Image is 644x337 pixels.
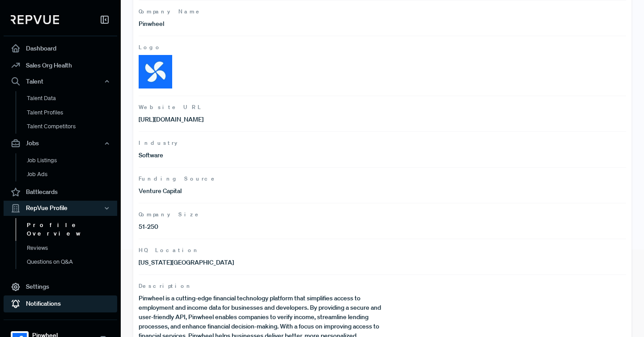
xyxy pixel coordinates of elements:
a: Dashboard [4,40,117,57]
span: Company Name [139,8,626,16]
img: Logo [139,55,172,88]
p: Pinwheel [139,19,382,29]
a: Talent Data [16,91,129,105]
a: Talent Profiles [16,105,129,120]
a: Battlecards [4,184,117,201]
span: HQ Location [139,246,626,254]
span: Industry [139,139,626,147]
a: Profile Overview [16,218,129,241]
button: Jobs [4,136,117,151]
button: RepVue Profile [4,201,117,216]
span: Logo [139,43,626,51]
a: Sales Org Health [4,57,117,74]
a: Talent Competitors [16,119,129,134]
span: Company Size [139,211,626,219]
p: Software [139,151,382,160]
span: Website URL [139,103,626,111]
a: Job Listings [16,153,129,168]
a: Reviews [16,241,129,255]
a: Job Ads [16,167,129,181]
a: Settings [4,278,117,295]
a: Questions on Q&A [16,255,129,269]
p: [URL][DOMAIN_NAME] [139,115,382,124]
a: Notifications [4,295,117,312]
button: Talent [4,74,117,89]
p: [US_STATE][GEOGRAPHIC_DATA] [139,258,382,267]
span: Funding Source [139,175,626,183]
span: Description [139,282,626,290]
p: Venture Capital [139,186,382,196]
p: 51-250 [139,222,382,232]
img: RepVue [11,15,59,24]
